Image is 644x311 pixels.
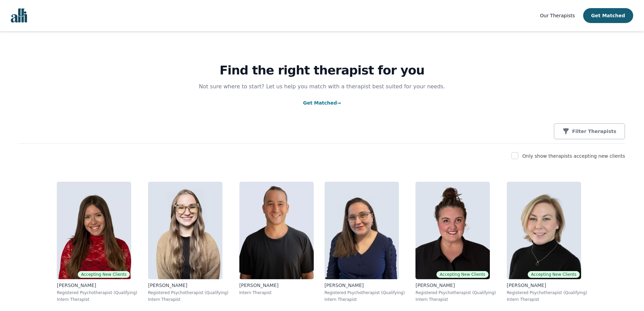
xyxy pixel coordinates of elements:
img: Faith_Woodley [148,182,222,279]
span: → [337,100,341,106]
p: Registered Psychotherapist (Qualifying) [507,290,587,295]
button: Filter Therapists [554,123,625,139]
img: Kavon_Banejad [239,182,314,279]
a: Get Matched [303,100,341,106]
p: Not sure where to start? Let us help you match with a therapist best suited for your needs. [192,83,452,91]
a: Alisha_LevineAccepting New Clients[PERSON_NAME]Registered Psychotherapist (Qualifying)Intern Ther... [51,176,143,308]
a: Janelle_RushtonAccepting New Clients[PERSON_NAME]Registered Psychotherapist (Qualifying)Intern Th... [410,176,501,308]
p: Registered Psychotherapist (Qualifying) [148,290,229,295]
a: Our Therapists [540,12,575,20]
p: [PERSON_NAME] [325,282,405,289]
img: Vanessa_McCulloch [325,182,399,279]
p: [PERSON_NAME] [148,282,229,289]
p: Intern Therapist [415,297,496,302]
p: Registered Psychotherapist (Qualifying) [415,290,496,295]
p: Intern Therapist [325,297,405,302]
p: [PERSON_NAME] [507,282,587,289]
p: Registered Psychotherapist (Qualifying) [57,290,137,295]
a: Faith_Woodley[PERSON_NAME]Registered Psychotherapist (Qualifying)Intern Therapist [143,176,234,308]
p: [PERSON_NAME] [415,282,496,289]
p: Registered Psychotherapist (Qualifying) [325,290,405,295]
img: Janelle_Rushton [415,182,490,279]
button: Get Matched [583,8,633,23]
p: Intern Therapist [239,290,314,295]
p: [PERSON_NAME] [239,282,314,289]
span: Accepting New Clients [436,271,488,278]
label: Only show therapists accepting new clients [522,153,625,159]
p: Intern Therapist [148,297,229,302]
span: Accepting New Clients [78,271,130,278]
h1: Find the right therapist for you [19,64,625,77]
span: Our Therapists [540,13,575,18]
p: [PERSON_NAME] [57,282,137,289]
span: Accepting New Clients [528,271,580,278]
img: Alisha_Levine [57,182,131,279]
img: Jocelyn_Crawford [507,182,581,279]
p: Intern Therapist [57,297,137,302]
p: Intern Therapist [507,297,587,302]
a: Jocelyn_CrawfordAccepting New Clients[PERSON_NAME]Registered Psychotherapist (Qualifying)Intern T... [501,176,593,308]
img: alli logo [11,8,27,23]
a: Kavon_Banejad[PERSON_NAME]Intern Therapist [234,176,319,308]
a: Vanessa_McCulloch[PERSON_NAME]Registered Psychotherapist (Qualifying)Intern Therapist [319,176,410,308]
p: Filter Therapists [572,128,616,135]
